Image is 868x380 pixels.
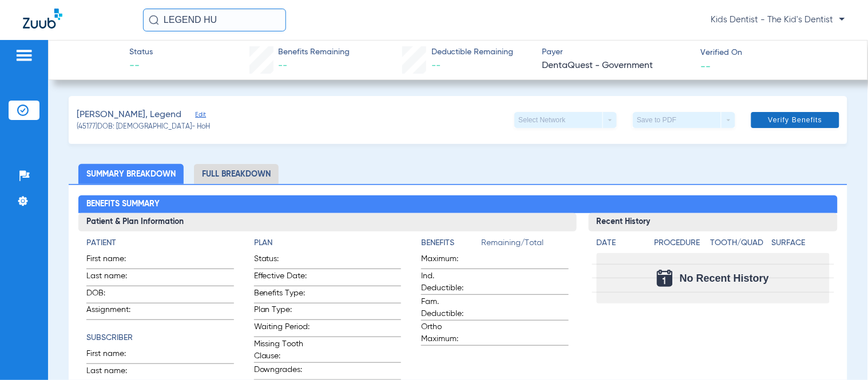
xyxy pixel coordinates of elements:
[542,46,691,58] span: Payer
[421,270,477,294] span: Ind. Deductible:
[86,287,142,303] span: DOB:
[701,60,711,72] span: --
[78,164,184,184] li: Summary Breakdown
[254,237,401,249] h4: Plan
[129,59,153,73] span: --
[542,59,691,73] span: DentaQuest - Government
[86,332,233,344] h4: Subscriber
[15,49,33,62] img: hamburger-icon
[421,296,477,320] span: Fam. Deductible:
[86,270,142,286] span: Last name:
[254,253,310,269] span: Status:
[710,237,768,253] app-breakdown-title: Tooth/Quad
[710,237,768,249] h4: Tooth/Quad
[254,321,310,337] span: Waiting Period:
[254,338,310,362] span: Missing Tooth Clause:
[421,237,481,253] app-breakdown-title: Benefits
[711,14,845,26] span: Kids Dentist - The Kid's Dentist
[149,15,159,25] img: Search Icon
[751,112,839,128] button: Verify Benefits
[77,122,210,133] span: (45177) DOB: [DEMOGRAPHIC_DATA] - HoH
[481,237,568,253] span: Remaining/Total
[680,273,769,284] span: No Recent History
[78,213,576,231] h3: Patient & Plan Information
[86,348,142,363] span: First name:
[278,61,287,70] span: --
[143,9,286,31] input: Search for patients
[655,237,707,253] app-breakdown-title: Procedure
[23,9,62,29] img: Zuub Logo
[195,111,205,122] span: Edit
[421,237,481,249] h4: Benefits
[254,364,310,379] span: Downgrades:
[431,61,441,70] span: --
[701,47,850,59] span: Verified On
[811,325,868,380] iframe: Chat Widget
[86,304,142,319] span: Assignment:
[655,237,707,249] h4: Procedure
[657,270,673,287] img: Calendar
[772,237,830,249] h4: Surface
[768,115,823,125] span: Verify Benefits
[86,253,142,269] span: First name:
[86,237,233,249] h4: Patient
[772,237,830,253] app-breakdown-title: Surface
[129,46,153,58] span: Status
[597,237,645,249] h4: Date
[77,108,181,122] span: [PERSON_NAME], Legend
[254,304,310,319] span: Plan Type:
[421,321,477,345] span: Ortho Maximum:
[254,287,310,303] span: Benefits Type:
[589,213,838,231] h3: Recent History
[421,253,477,269] span: Maximum:
[278,46,350,58] span: Benefits Remaining
[597,237,645,253] app-breakdown-title: Date
[431,46,514,58] span: Deductible Remaining
[78,195,837,214] h2: Benefits Summary
[254,270,310,286] span: Effective Date:
[194,164,279,184] li: Full Breakdown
